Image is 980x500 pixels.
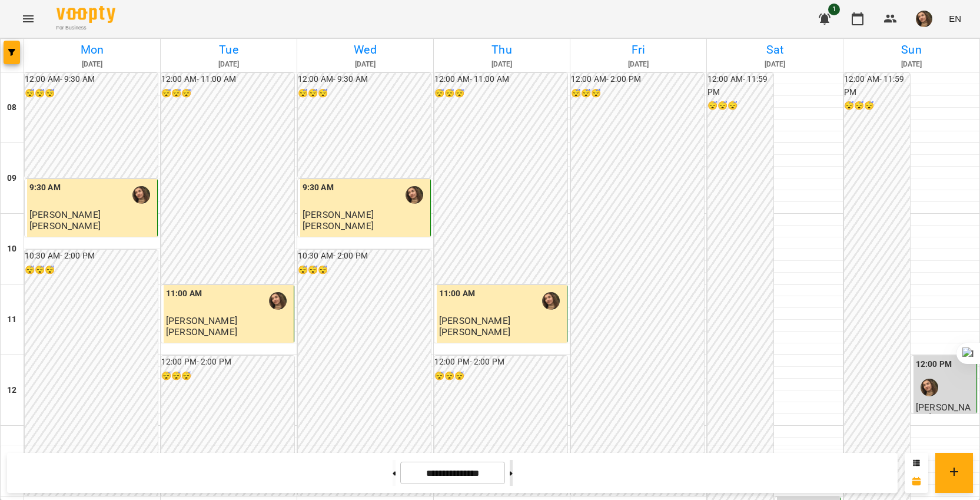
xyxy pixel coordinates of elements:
[707,73,773,98] h6: 12:00 AM - 11:59 PM
[7,172,16,185] h6: 09
[166,327,237,337] p: [PERSON_NAME]
[439,327,510,337] p: [PERSON_NAME]
[303,221,374,231] p: [PERSON_NAME]
[26,41,158,59] h6: Mon
[161,87,294,100] h6: 😴😴😴
[7,384,16,397] h6: 12
[434,356,567,369] h6: 12:00 PM - 2:00 PM
[436,41,568,59] h6: Thu
[25,264,158,277] h6: 😴😴😴
[916,402,971,423] span: [PERSON_NAME]
[921,379,938,396] img: Анастасія Іванова
[571,73,704,86] h6: 12:00 AM - 2:00 PM
[162,41,295,59] h6: Tue
[298,87,431,100] h6: 😴😴😴
[303,209,374,220] span: [PERSON_NAME]
[29,221,101,231] p: [PERSON_NAME]
[25,87,158,100] h6: 😴😴😴
[707,100,773,112] h6: 😴😴😴
[25,250,158,263] h6: 10:30 AM - 2:00 PM
[439,287,475,300] label: 11:00 AM
[944,8,966,29] button: EN
[434,87,567,100] h6: 😴😴😴
[161,356,294,369] h6: 12:00 PM - 2:00 PM
[299,59,431,70] h6: [DATE]
[132,186,150,204] img: Анастасія Іванова
[542,292,560,310] img: Анастасія Іванова
[303,181,334,194] label: 9:30 AM
[57,6,115,23] img: Voopty Logo
[298,250,431,263] h6: 10:30 AM - 2:00 PM
[161,370,294,383] h6: 😴😴😴
[845,41,978,59] h6: Sun
[709,59,841,70] h6: [DATE]
[434,370,567,383] h6: 😴😴😴
[572,59,705,70] h6: [DATE]
[29,209,101,220] span: [PERSON_NAME]
[406,186,423,204] img: Анастасія Іванова
[844,100,910,112] h6: 😴😴😴
[916,11,932,27] img: e02786069a979debee2ecc2f3beb162c.jpeg
[845,59,978,70] h6: [DATE]
[572,41,705,59] h6: Fri
[162,59,295,70] h6: [DATE]
[949,12,961,25] span: EN
[844,73,910,98] h6: 12:00 AM - 11:59 PM
[57,24,115,32] span: For Business
[828,4,840,15] span: 1
[166,287,202,300] label: 11:00 AM
[436,59,568,70] h6: [DATE]
[439,315,510,326] span: [PERSON_NAME]
[299,41,431,59] h6: Wed
[25,73,158,86] h6: 12:00 AM - 9:30 AM
[916,358,952,371] label: 12:00 PM
[709,41,841,59] h6: Sat
[571,87,704,100] h6: 😴😴😴
[7,313,16,326] h6: 11
[434,73,567,86] h6: 12:00 AM - 11:00 AM
[29,181,61,194] label: 9:30 AM
[14,5,42,33] button: Menu
[298,264,431,277] h6: 😴😴😴
[161,73,294,86] h6: 12:00 AM - 11:00 AM
[7,101,16,114] h6: 08
[7,243,16,256] h6: 10
[269,292,287,310] img: Анастасія Іванова
[298,73,431,86] h6: 12:00 AM - 9:30 AM
[26,59,158,70] h6: [DATE]
[166,315,237,326] span: [PERSON_NAME]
